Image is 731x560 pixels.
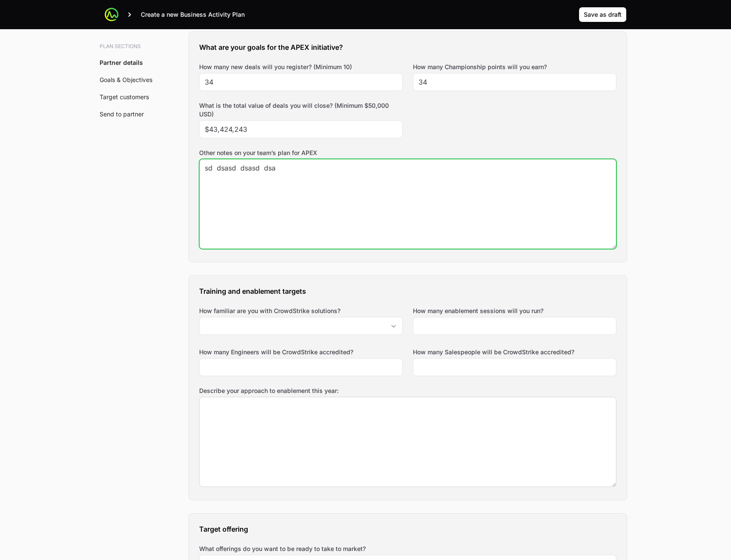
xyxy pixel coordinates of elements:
[584,9,622,20] span: Save as draft
[205,124,397,134] input: $
[100,93,149,100] a: Target customers
[141,10,245,19] p: Create a new Business Activity Plan
[100,59,143,66] a: Partner details
[100,110,144,118] a: Send to partner
[199,307,403,315] label: How familiar are you with CrowdStrike solutions?
[199,149,616,157] label: Other notes on your team’s plan for APEX
[413,307,543,315] label: How many enablement sessions will you run?
[199,524,616,534] h3: Target offering
[100,76,152,83] a: Goals & Objectives
[385,317,402,335] div: Open
[199,63,352,71] label: How many new deals will you register? (Minimum 10)
[579,7,627,22] button: Save as draft
[199,42,616,52] h3: What are your goals for the APEX initiative?
[100,43,158,50] h3: Plan sections
[413,63,547,71] label: How many Championship points will you earn?
[199,101,403,119] label: What is the total value of deals you will close? (Minimum $50,000 USD)
[199,545,616,553] label: What offerings do you want to be ready to take to market?
[105,8,118,21] img: ActivitySource
[199,286,616,296] h3: Training and enablement targets
[199,348,353,356] label: How many Engineers will be CrowdStrike accredited?
[199,387,616,395] label: Describe your approach to enablement this year:
[413,348,574,356] label: How many Salespeople will be CrowdStrike accredited?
